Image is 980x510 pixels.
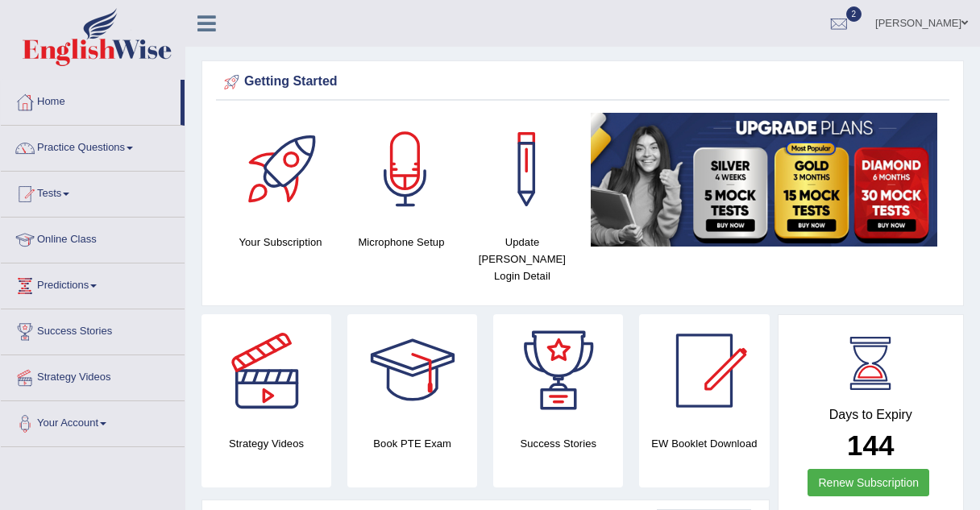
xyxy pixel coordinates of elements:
h4: Microphone Setup [349,234,454,251]
a: Success Stories [1,309,185,350]
a: Predictions [1,263,185,304]
a: Your Account [1,401,185,442]
a: Practice Questions [1,126,185,166]
a: Strategy Videos [1,355,185,396]
h4: Strategy Videos [201,435,331,452]
div: Getting Started [220,70,945,94]
h4: Your Subscription [228,234,333,251]
a: Renew Subscription [808,469,929,496]
a: Online Class [1,218,185,258]
a: Home [1,80,181,120]
h4: Days to Expiry [796,408,946,422]
h4: EW Booklet Download [639,435,769,452]
img: small5.jpg [591,113,937,247]
b: 144 [847,429,894,461]
h4: Success Stories [493,435,623,452]
h4: Update [PERSON_NAME] Login Detail [470,234,575,284]
a: Tests [1,172,185,212]
span: 2 [846,6,862,22]
h4: Book PTE Exam [347,435,477,452]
